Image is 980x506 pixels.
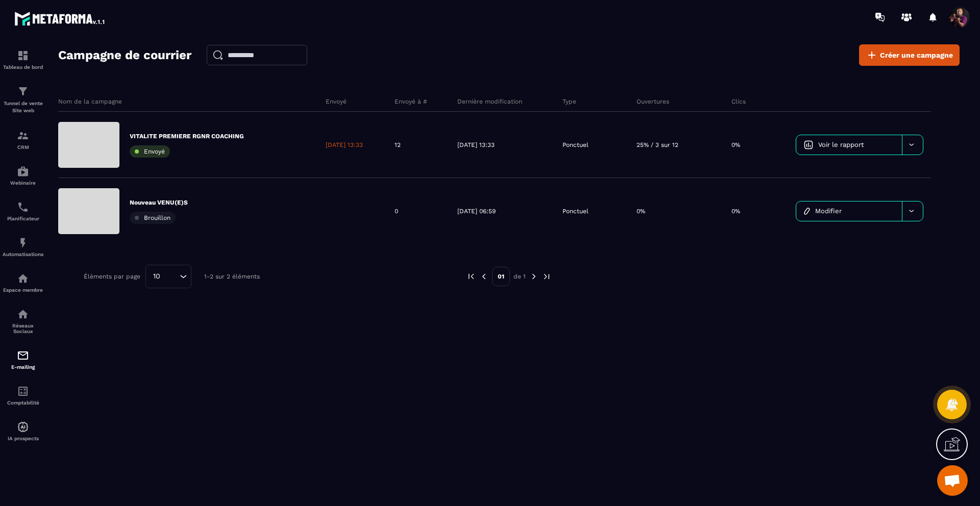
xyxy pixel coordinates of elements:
img: scheduler [17,201,29,213]
span: Modifier [815,207,842,215]
a: formationformationTableau de bord [3,42,43,78]
p: Réseaux Sociaux [3,323,43,334]
p: Type [562,97,576,106]
p: CRM [3,144,43,150]
a: formationformationCRM [3,122,43,158]
img: next [529,272,538,281]
img: formation [17,49,29,62]
a: emailemailE-mailing [3,342,43,377]
span: Voir le rapport [818,141,864,148]
p: Clics [731,97,746,106]
p: Webinaire [3,180,43,186]
img: automations [17,237,29,249]
p: Nom de la campagne [58,97,122,106]
p: Envoyé [326,97,347,106]
div: Ouvrir le chat [937,465,968,496]
a: schedulerschedulerPlanificateur [3,193,43,229]
img: social-network [17,308,29,320]
p: Tunnel de vente Site web [3,100,43,114]
img: automations [17,165,29,178]
img: email [17,349,29,362]
p: 12 [395,141,401,149]
p: Envoyé à # [395,97,427,106]
a: Voir le rapport [796,135,902,155]
p: Planificateur [3,216,43,221]
p: de 1 [513,272,526,281]
span: 10 [150,271,164,282]
img: formation [17,85,29,97]
p: Ouvertures [636,97,669,106]
a: accountantaccountantComptabilité [3,377,43,413]
p: 0% [731,141,740,149]
span: Créer une campagne [880,50,953,60]
p: E-mailing [3,364,43,370]
div: Search for option [145,265,191,288]
a: formationformationTunnel de vente Site web [3,78,43,122]
p: Ponctuel [562,141,589,149]
a: automationsautomationsWebinaire [3,158,43,193]
a: Modifier [796,201,902,221]
p: 0 [395,207,398,215]
img: prev [467,272,476,281]
img: formation [17,130,29,142]
p: Comptabilité [3,400,43,406]
p: IA prospects [3,436,43,441]
p: Espace membre [3,287,43,293]
p: [DATE] 13:33 [326,141,363,149]
p: 1-2 sur 2 éléments [204,273,260,280]
p: VITALITE PREMIERE RGNR COACHING [130,132,244,140]
img: prev [479,272,488,281]
p: 01 [492,267,510,286]
h2: Campagne de courrier [58,45,191,65]
p: [DATE] 06:59 [457,207,496,215]
p: Tableau de bord [3,64,43,70]
p: [DATE] 13:33 [457,141,495,149]
a: Créer une campagne [859,44,960,66]
a: automationsautomationsEspace membre [3,265,43,300]
a: social-networksocial-networkRéseaux Sociaux [3,300,43,342]
p: 0% [731,207,740,215]
p: Éléments par page [84,273,140,280]
p: Automatisations [3,251,43,257]
img: accountant [17,385,29,397]
p: Dernière modification [457,97,522,106]
p: 0% [636,207,645,215]
p: Nouveau VENU(E)S [130,198,188,207]
p: 25% / 3 sur 12 [636,141,678,149]
img: automations [17,421,29,433]
a: automationsautomationsAutomatisations [3,229,43,265]
span: Brouillon [144,214,170,221]
input: Search for option [164,271,177,282]
img: automations [17,272,29,285]
span: Envoyé [144,148,165,155]
img: icon [804,208,810,215]
p: Ponctuel [562,207,589,215]
img: icon [804,140,813,149]
img: logo [14,9,106,28]
img: next [542,272,551,281]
